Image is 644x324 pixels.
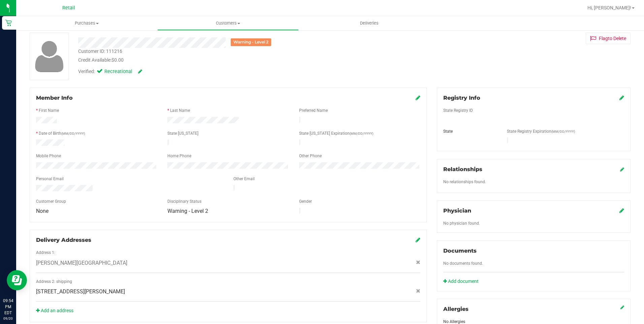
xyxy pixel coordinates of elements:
a: Add document [443,278,482,285]
span: Retail [62,5,75,11]
label: Gender [299,198,312,204]
span: Relationships [443,166,482,172]
inline-svg: Retail [5,20,12,26]
label: State Registry ID [443,107,473,114]
label: State [US_STATE] Expiration [299,130,373,136]
img: user-icon.png [32,39,67,74]
label: State Registry Expiration [507,128,575,134]
span: [STREET_ADDRESS][PERSON_NAME] [36,288,125,296]
span: Purchases [17,20,157,26]
label: Home Phone [167,153,191,159]
span: Hi, [PERSON_NAME]! [587,5,631,10]
a: Deliveries [299,16,440,30]
label: Disciplinary Status [167,198,201,204]
a: Customers [157,16,298,30]
label: Last Name [170,107,190,114]
span: Allergies [443,306,469,312]
a: Purchases [16,16,157,30]
label: Other Email [233,176,255,182]
div: Customer ID: 111216 [78,48,122,55]
label: Personal Email [36,176,64,182]
span: No documents found. [443,261,483,266]
label: Date of Birth [39,130,85,136]
iframe: Resource center [7,270,27,290]
div: State [438,128,502,134]
div: Warning - Level 2 [231,38,271,46]
button: Flagto Delete [586,33,631,44]
span: Recreational [104,68,131,75]
span: None [36,208,49,214]
span: [PERSON_NAME][GEOGRAPHIC_DATA] [36,259,127,267]
label: Preferred Name [299,107,328,114]
span: Registry Info [443,95,480,101]
span: (MM/DD/YYYY) [350,132,373,135]
span: No physician found. [443,221,480,226]
div: Verified: [78,68,142,75]
span: Member Info [36,95,73,101]
span: Deliveries [351,20,388,26]
span: Warning - Level 2 [167,208,208,214]
p: 09/20 [3,316,13,321]
span: Documents [443,248,477,254]
label: Mobile Phone [36,153,61,159]
span: (MM/DD/YYYY) [61,132,85,135]
label: First Name [39,107,59,114]
span: Customers [158,20,298,26]
label: Customer Group [36,198,66,204]
span: (MM/DD/YYYY) [551,130,575,133]
label: Address 1: [36,250,55,256]
label: No relationships found. [443,179,486,185]
span: Physician [443,207,471,214]
span: $0.00 [111,57,124,63]
label: State [US_STATE] [167,130,198,136]
label: Other Phone [299,153,322,159]
span: Delivery Addresses [36,237,91,243]
label: Address 2: shipping [36,279,72,285]
div: Credit Available: [78,57,374,64]
a: Add an address [36,308,73,313]
p: 09:54 PM EDT [3,298,13,316]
